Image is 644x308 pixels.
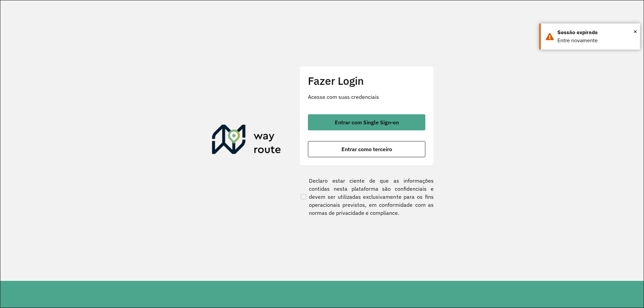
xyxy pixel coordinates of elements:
button: button [308,114,425,130]
p: Acesse com suas credenciais [308,93,425,101]
img: Roteirizador AmbevTech [212,125,281,157]
button: button [308,141,425,157]
span: × [634,26,637,37]
span: Entrar com Single Sign-on [335,120,399,125]
h2: Fazer Login [308,74,425,87]
div: Sessão expirada [557,28,635,37]
label: Declaro estar ciente de que as informações contidas nesta plataforma são confidenciais e devem se... [300,177,434,217]
button: Close [634,26,637,37]
div: Entre novamente [557,37,635,45]
span: Entrar como terceiro [341,146,392,152]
